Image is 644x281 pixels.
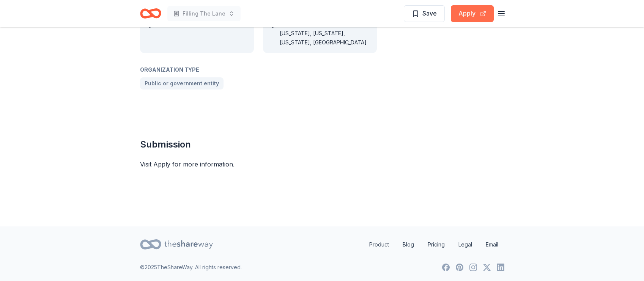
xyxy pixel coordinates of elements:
[140,263,242,272] p: © 2025 TheShareWay. All rights reserved.
[480,237,504,252] a: Email
[157,20,210,47] div: [GEOGRAPHIC_DATA]
[280,20,371,47] div: [GEOGRAPHIC_DATA], [US_STATE], [US_STATE], [US_STATE], [US_STATE], [GEOGRAPHIC_DATA]
[140,77,224,89] a: Public or government entity
[167,6,241,21] button: Filling The Lane
[422,237,451,252] a: Pricing
[183,9,225,18] span: Filling The Lane
[140,5,161,22] a: Home
[363,237,395,252] a: Product
[140,138,504,151] h2: Submission
[145,79,219,88] span: Public or government entity
[451,5,494,22] button: Apply
[140,65,377,74] div: Organization Type
[404,5,445,22] button: Save
[422,8,437,18] span: Save
[452,237,478,252] a: Legal
[397,237,420,252] a: Blog
[363,237,504,252] nav: quick links
[140,160,504,169] div: Visit Apply for more information.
